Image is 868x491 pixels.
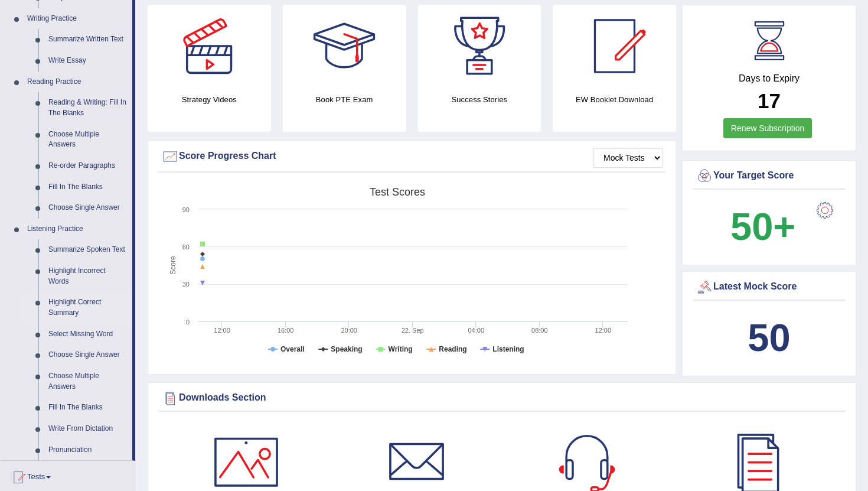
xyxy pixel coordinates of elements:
a: Tests [1,461,135,490]
div: Your Target Score [696,167,843,185]
text: 08:00 [531,327,548,334]
text: 04:00 [468,327,484,334]
h4: Success Stories [418,93,541,106]
div: Downloads Section [161,389,843,407]
a: Writing Practice [22,8,132,30]
a: Select Missing Word [43,324,132,345]
a: Highlight Correct Summary [43,292,132,323]
tspan: Speaking [331,345,362,353]
a: Fill In The Blanks [43,177,132,198]
a: Choose Multiple Answers [43,124,132,155]
tspan: Listening [492,345,524,353]
a: Pronunciation [43,440,132,461]
a: Summarize Spoken Text [43,239,132,261]
a: Summarize Written Text [43,29,132,50]
tspan: 22. Sep [402,327,424,334]
div: Score Progress Chart [161,148,663,165]
div: Latest Mock Score [696,278,843,296]
text: 16:00 [278,327,294,334]
a: Renew Subscription [723,118,812,138]
text: 12:00 [595,327,612,334]
a: Choose Single Answer [43,197,132,219]
text: 20:00 [341,327,357,334]
a: Listening Practice [22,219,132,240]
h4: Book PTE Exam [283,93,406,106]
a: Highlight Incorrect Words [43,261,132,292]
b: 17 [758,89,781,112]
a: Write From Dictation [43,418,132,440]
a: Reading & Writing: Fill In The Blanks [43,92,132,123]
a: Re-order Paragraphs [43,155,132,177]
a: Reading Practice [22,71,132,93]
text: 0 [186,318,190,326]
b: 50+ [730,205,795,248]
tspan: Reading [439,345,466,353]
text: 60 [182,243,190,251]
tspan: Overall [280,345,305,353]
a: Choose Single Answer [43,344,132,366]
text: 30 [182,281,190,288]
a: Choose Multiple Answers [43,366,132,397]
a: Fill In The Blanks [43,397,132,418]
b: 50 [748,316,790,359]
h4: Days to Expiry [696,73,843,84]
tspan: Writing [389,345,413,353]
tspan: Score [169,256,177,275]
h4: EW Booklet Download [553,93,676,106]
text: 12:00 [214,327,230,334]
a: Write Essay [43,50,132,71]
h4: Strategy Videos [148,93,271,106]
tspan: Test scores [370,186,425,198]
text: 90 [182,206,190,213]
